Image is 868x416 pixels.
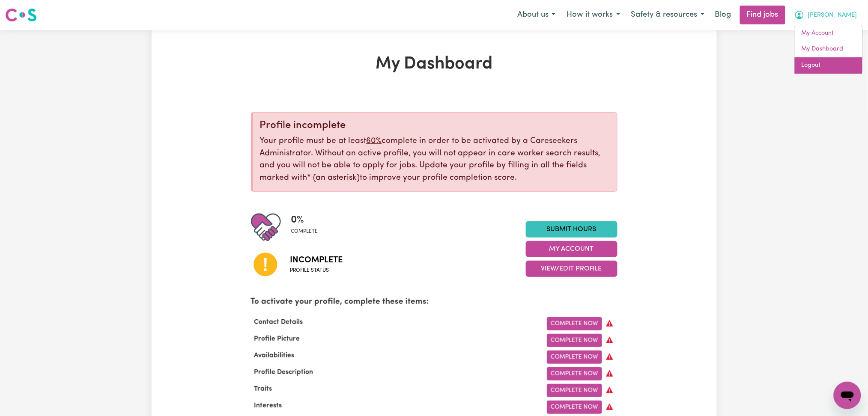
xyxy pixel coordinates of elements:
[260,135,610,184] p: Your profile must be at least complete in order to be activated by a Careseekers Administrator. W...
[251,296,617,309] p: To activate your profile, complete these items:
[808,11,857,20] span: [PERSON_NAME]
[526,241,617,257] button: My Account
[710,6,737,24] a: Blog
[251,369,317,376] span: Profile Description
[547,401,602,414] a: Complete Now
[626,6,710,24] button: Safety & resources
[547,384,602,397] a: Complete Now
[795,57,862,74] a: Logout
[251,386,276,392] span: Traits
[740,6,785,24] a: Find jobs
[251,402,286,409] span: Interests
[307,174,360,182] span: an asterisk
[5,7,37,23] img: Careseekers logo
[834,382,861,409] iframe: Button to launch messaging window
[561,6,626,24] button: How it works
[526,261,617,277] button: View/Edit Profile
[251,352,298,359] span: Availabilities
[251,336,304,342] span: Profile Picture
[547,367,602,380] a: Complete Now
[290,267,343,274] span: Profile status
[291,228,318,235] span: complete
[367,137,382,145] u: 60%
[789,6,863,24] button: My Account
[291,212,325,242] div: Profile completeness: 0%
[260,119,610,132] div: Profile incomplete
[290,254,343,267] span: Incomplete
[547,334,602,347] a: Complete Now
[291,212,318,228] span: 0 %
[794,25,863,74] div: My Account
[5,5,37,25] a: Careseekers logo
[251,54,617,74] h1: My Dashboard
[526,221,617,238] a: Submit Hours
[795,41,862,57] a: My Dashboard
[512,6,561,24] button: About us
[251,319,307,326] span: Contact Details
[547,317,602,330] a: Complete Now
[795,25,862,42] a: My Account
[547,351,602,364] a: Complete Now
